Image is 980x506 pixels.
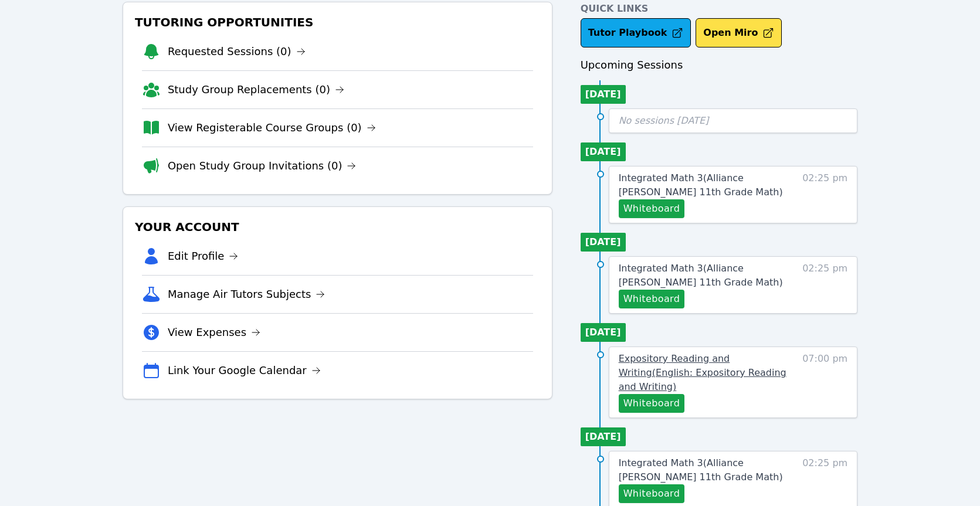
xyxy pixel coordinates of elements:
[619,171,791,199] a: Integrated Math 3(Alliance [PERSON_NAME] 11th Grade Math)
[168,286,325,303] a: Manage Air Tutors Subjects
[619,394,685,413] button: Whiteboard
[696,18,782,47] button: Open Miro
[802,456,847,503] span: 02:25 pm
[133,12,542,33] h3: Tutoring Opportunities
[619,457,783,483] span: Integrated Math 3 ( Alliance [PERSON_NAME] 11th Grade Math )
[619,263,783,288] span: Integrated Math 3 ( Alliance [PERSON_NAME] 11th Grade Math )
[802,171,847,218] span: 02:25 pm
[619,199,685,218] button: Whiteboard
[581,2,858,16] h4: Quick Links
[802,262,847,308] span: 02:25 pm
[619,172,783,198] span: Integrated Math 3 ( Alliance [PERSON_NAME] 11th Grade Math )
[168,248,239,264] a: Edit Profile
[581,323,626,342] li: [DATE]
[168,362,321,379] a: Link Your Google Calendar
[168,120,376,136] a: View Registerable Course Groups (0)
[581,57,858,73] h3: Upcoming Sessions
[581,233,626,252] li: [DATE]
[802,352,847,413] span: 07:00 pm
[581,427,626,446] li: [DATE]
[168,158,357,174] a: Open Study Group Invitations (0)
[619,262,791,290] a: Integrated Math 3(Alliance [PERSON_NAME] 11th Grade Math)
[133,216,542,237] h3: Your Account
[168,81,344,98] a: Study Group Replacements (0)
[619,352,791,394] a: Expository Reading and Writing(English: Expository Reading and Writing)
[619,353,786,392] span: Expository Reading and Writing ( English: Expository Reading and Writing )
[168,324,260,341] a: View Expenses
[619,290,685,308] button: Whiteboard
[619,456,791,484] a: Integrated Math 3(Alliance [PERSON_NAME] 11th Grade Math)
[168,43,306,60] a: Requested Sessions (0)
[581,18,691,47] a: Tutor Playbook
[619,484,685,503] button: Whiteboard
[581,142,626,161] li: [DATE]
[581,85,626,104] li: [DATE]
[619,115,709,126] span: No sessions [DATE]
